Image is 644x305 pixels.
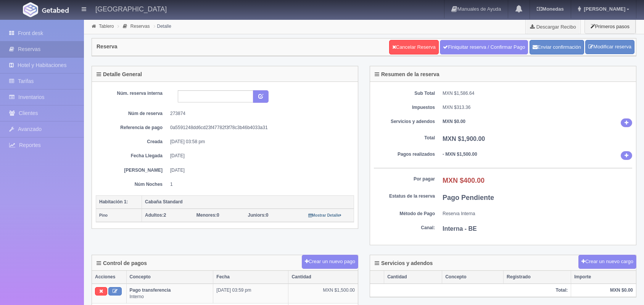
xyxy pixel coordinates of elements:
b: - MXN $1,500.00 [443,152,477,157]
span: 0 [196,212,219,218]
dd: [DATE] 03:58 pm [170,139,348,145]
b: Pago Pendiente [443,194,494,201]
b: MXN $400.00 [443,177,485,184]
dd: 1 [170,181,348,188]
dt: Fecha Llegada [101,153,163,159]
img: Getabed [42,7,69,13]
img: Getabed [23,2,38,17]
dt: Canal: [374,225,435,231]
dd: MXN $1,586.64 [443,90,632,97]
a: Descargar Recibo [526,19,580,34]
dt: Impuestos [374,104,435,111]
th: Cantidad [288,271,358,284]
dd: 273874 [170,110,348,117]
dt: Sub Total [374,90,435,97]
dd: Reserva Interna [443,211,632,217]
dt: Núm de reserva [101,110,163,117]
h4: Reserva [97,44,118,50]
button: Primeros pasos [584,19,636,34]
dt: Método de Pago [374,211,435,217]
b: Interna - BE [443,225,477,232]
strong: Adultos: [145,212,164,218]
a: Reservas [130,24,150,29]
th: Total: [370,284,571,297]
small: Mostrar Detalle [308,213,341,217]
strong: Juniors: [248,212,266,218]
span: 0 [248,212,269,218]
a: Cancelar Reserva [389,40,439,54]
th: Cabaña Standard [142,195,354,209]
button: Crear un nuevo pago [302,255,358,269]
button: Enviar confirmación [530,40,584,54]
dt: Pagos realizados [374,151,435,158]
h4: Detalle General [97,72,142,77]
th: Fecha [213,271,288,284]
strong: Menores: [196,212,217,218]
dd: [DATE] [170,167,348,174]
th: MXN $0.00 [571,284,636,297]
dt: Referencia de pago [101,125,163,131]
dt: Creada [101,139,163,145]
button: Crear un nuevo cargo [578,255,636,269]
span: 2 [145,212,166,218]
dd: 0a5591248dd6cd23f47782f3f78c3b46b4033a31 [170,125,348,131]
th: Acciones [92,271,126,284]
h4: Servicios y adendos [375,260,433,266]
b: Pago transferencia [130,287,171,293]
dt: Servicios y adendos [374,118,435,125]
small: Pino [99,213,108,217]
b: MXN $0.00 [443,119,465,124]
td: MXN $1,500.00 [288,284,358,303]
b: Habitación 1: [99,199,128,204]
td: [DATE] 03:59 pm [213,284,288,303]
dd: [DATE] [170,153,348,159]
th: Concepto [126,271,213,284]
dt: [PERSON_NAME] [101,167,163,174]
a: Mostrar Detalle [308,212,341,218]
a: Modificar reserva [585,40,634,54]
dt: Núm. reserva interna [101,90,163,97]
h4: Resumen de la reserva [375,72,440,77]
th: Cantidad [384,271,442,284]
b: Monedas [537,6,563,12]
span: [PERSON_NAME] [582,6,625,12]
b: MXN $1,900.00 [443,136,485,142]
a: Tablero [99,24,114,29]
th: Concepto [442,271,504,284]
td: Interno [126,284,213,303]
dt: Estatus de la reserva [374,193,435,200]
a: Finiquitar reserva / Confirmar Pago [440,40,528,54]
th: Registrado [504,271,571,284]
th: Importe [571,271,636,284]
li: Detalle [152,22,173,30]
dt: Total [374,135,435,141]
dd: MXN $313.36 [443,104,632,111]
h4: [GEOGRAPHIC_DATA] [95,4,167,13]
h4: Control de pagos [97,260,147,266]
dt: Núm Noches [101,181,163,188]
dt: Por pagar [374,176,435,182]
